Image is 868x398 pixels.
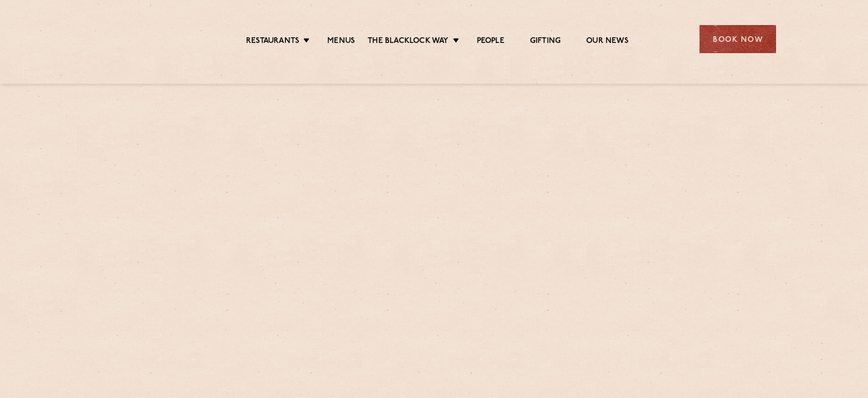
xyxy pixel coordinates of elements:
[368,36,448,48] a: The Blacklock Way
[700,25,776,53] div: Book Now
[246,36,299,48] a: Restaurants
[92,10,180,68] img: svg%3E
[586,36,629,48] a: Our News
[327,36,355,48] a: Menus
[477,36,504,48] a: People
[530,36,561,48] a: Gifting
